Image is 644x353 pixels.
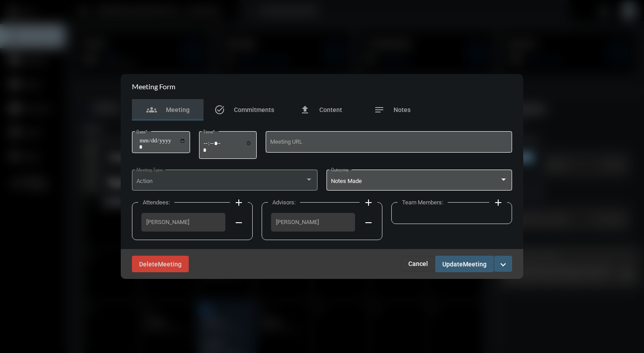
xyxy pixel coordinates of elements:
label: Team Members: [398,199,448,206]
span: Content [319,106,342,113]
label: Attendees: [138,199,174,206]
span: Notes Made [331,178,362,184]
mat-icon: task_alt [214,104,225,115]
mat-icon: file_upload [300,104,310,115]
mat-icon: add [233,197,244,208]
span: Commitments [234,106,274,113]
span: [PERSON_NAME] [276,219,350,225]
mat-icon: add [493,197,504,208]
button: UpdateMeeting [435,256,494,272]
span: Meeting [166,106,190,113]
span: Notes [394,106,411,113]
mat-icon: groups [146,104,157,115]
span: Cancel [408,260,428,267]
button: DeleteMeeting [132,256,189,272]
mat-icon: notes [374,104,385,115]
span: Delete [139,261,158,268]
label: Advisors: [268,199,300,206]
mat-icon: add [363,197,374,208]
span: Meeting [158,261,182,268]
button: Cancel [401,256,435,272]
span: Update [442,261,463,268]
mat-icon: expand_more [498,259,508,270]
mat-icon: remove [233,217,244,228]
span: [PERSON_NAME] [146,219,220,225]
span: Meeting [463,261,487,268]
mat-icon: remove [363,217,374,228]
h2: Meeting Form [132,82,175,91]
span: Action [136,178,153,184]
